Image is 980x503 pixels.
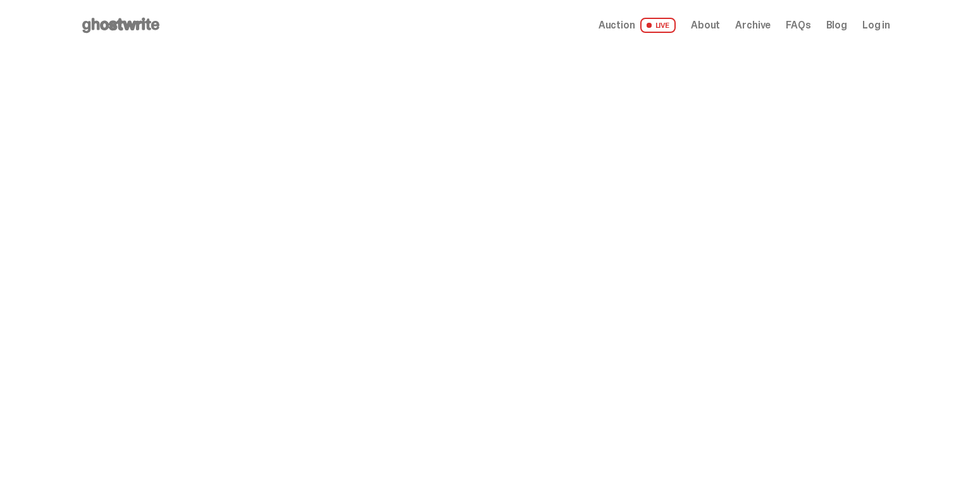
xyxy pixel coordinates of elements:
[862,20,890,30] a: Log in
[599,18,676,33] a: Auction LIVE
[599,20,635,30] span: Auction
[691,20,720,30] a: About
[735,20,771,30] a: Archive
[826,20,847,30] a: Blog
[640,18,676,33] span: LIVE
[786,20,810,30] a: FAQs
